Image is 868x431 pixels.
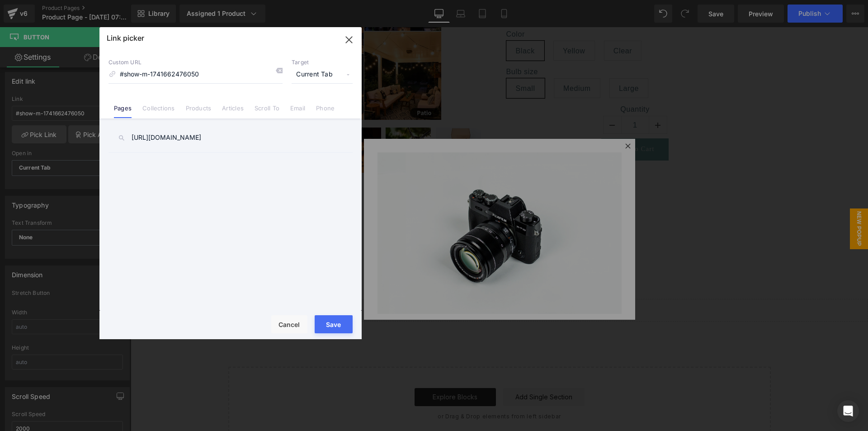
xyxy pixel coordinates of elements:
[292,59,353,66] p: Target
[142,104,175,118] a: Collections
[222,104,244,118] a: Articles
[316,104,335,118] a: Phone
[114,104,132,118] a: Pages
[108,128,353,148] input: search ...
[255,104,279,118] a: Scroll To
[315,315,353,333] button: Save
[108,66,283,83] input: https://gempages.net
[186,104,212,118] a: Products
[290,104,305,118] a: Email
[719,181,737,222] span: New Popup
[837,400,859,422] div: Open Intercom Messenger
[107,33,144,43] p: Link picker
[292,66,353,83] span: Current Tab
[271,315,307,333] button: Cancel
[108,59,283,66] p: Custom URL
